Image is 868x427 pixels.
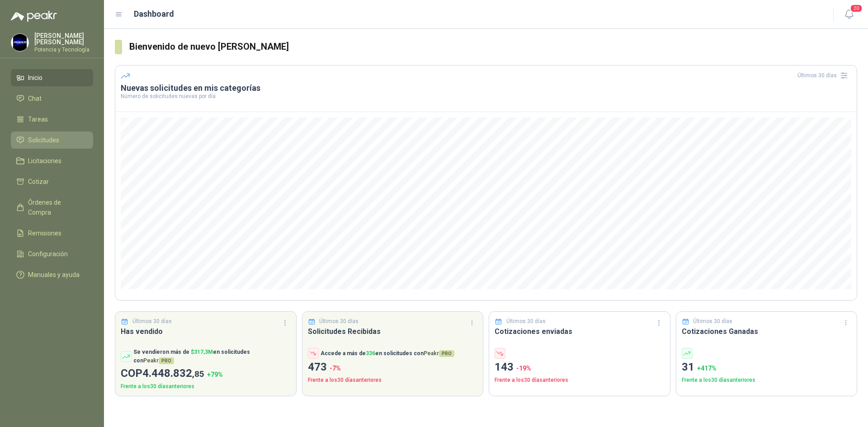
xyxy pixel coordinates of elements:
p: Últimos 30 días [319,317,359,326]
a: Inicio [11,69,93,86]
p: Últimos 30 días [693,317,732,326]
span: Remisiones [28,228,61,238]
p: 31 [682,359,852,376]
a: Tareas [11,111,93,128]
p: 143 [495,359,665,376]
span: 20 [850,4,863,13]
button: 20 [841,6,857,23]
span: -7 % [330,365,341,372]
span: 336 [366,350,375,357]
h3: Bienvenido de nuevo [PERSON_NAME] [129,40,857,54]
span: + 417 % [697,365,717,372]
p: Potencia y Tecnología [34,47,93,52]
a: Remisiones [11,225,93,242]
p: Se vendieron más de en solicitudes con [133,348,291,365]
h3: Nuevas solicitudes en mis categorías [121,83,851,94]
img: Company Logo [11,34,28,51]
a: Chat [11,90,93,107]
a: Cotizar [11,173,93,190]
span: + 79 % [207,371,223,378]
h3: Cotizaciones enviadas [495,326,665,337]
span: ,85 [192,369,204,379]
img: Logo peakr [11,11,57,22]
p: Frente a los 30 días anteriores [682,376,852,385]
h1: Dashboard [134,8,174,20]
span: Peakr [424,350,454,357]
span: Configuración [28,249,68,259]
span: Cotizar [28,177,49,187]
p: 473 [308,359,478,376]
a: Licitaciones [11,152,93,169]
p: Frente a los 30 días anteriores [121,382,291,391]
h3: Has vendido [121,326,291,337]
h3: Cotizaciones Ganadas [682,326,852,337]
span: PRO [159,357,174,364]
h3: Solicitudes Recibidas [308,326,478,337]
a: Configuración [11,245,93,263]
p: Frente a los 30 días anteriores [308,376,478,385]
span: $ 317,3M [191,349,213,355]
p: COP [121,365,291,382]
span: Peakr [143,357,174,364]
p: Número de solicitudes nuevas por día [121,94,851,99]
span: Licitaciones [28,156,61,166]
p: Últimos 30 días [506,317,546,326]
a: Manuales y ayuda [11,266,93,283]
a: Órdenes de Compra [11,194,93,221]
span: -19 % [516,365,531,372]
span: Inicio [28,73,42,83]
span: Solicitudes [28,135,59,145]
a: Solicitudes [11,131,93,149]
span: Tareas [28,114,48,124]
span: PRO [439,350,454,357]
p: [PERSON_NAME] [PERSON_NAME] [34,33,93,45]
span: Chat [28,94,42,103]
p: Frente a los 30 días anteriores [495,376,665,385]
p: Últimos 30 días [132,317,172,326]
span: 4.448.832 [142,367,204,380]
p: Accede a más de en solicitudes con [321,349,454,358]
span: Órdenes de Compra [28,197,85,217]
span: Manuales y ayuda [28,270,80,280]
div: Últimos 30 días [797,68,851,83]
